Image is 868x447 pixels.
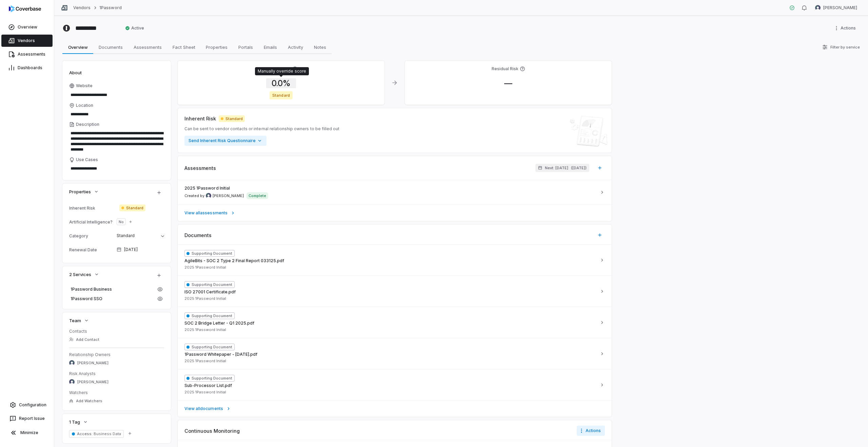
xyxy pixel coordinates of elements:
span: Supporting Document [184,375,235,382]
a: View allassessments [178,205,612,221]
span: Supporting Document [184,281,235,288]
span: Overview [65,43,91,52]
span: 2025 1Password Initial [184,186,230,191]
button: [DATE] [114,242,167,257]
span: 2 Services [69,271,91,277]
a: 1Password [99,5,121,11]
span: Supporting Document [184,344,235,350]
span: Team [69,317,81,324]
dt: Risk Analysts [69,371,164,376]
span: Access : [77,431,93,436]
span: Dashboards [18,65,42,71]
button: Supporting DocumentSOC 2 Bridge Letter - Q1 2025.pdf2025 1Password Initial [178,307,612,338]
span: Minimize [20,430,38,435]
span: No [119,219,124,225]
span: [PERSON_NAME] [823,5,857,11]
img: Mike Lewis avatar [206,193,211,198]
span: Activity [285,43,306,52]
a: View alldocuments [178,400,612,417]
button: Filter by service [820,41,862,53]
span: [PERSON_NAME] [77,361,108,366]
span: Assessments [184,164,216,172]
span: Add Watchers [76,399,102,404]
span: Next: [DATE] [545,166,568,171]
span: 1Password Business [71,287,153,292]
span: View all documents [184,406,223,411]
span: Supporting Document [184,250,235,257]
button: Add Contact [67,333,101,346]
a: Vendors [1,35,53,47]
button: Mike Lewis avatar[PERSON_NAME] [811,3,861,13]
span: SOC 2 Bridge Letter - Q1 2025.pdf [184,320,254,326]
button: Properties [67,186,101,198]
span: Can be sent to vendor contacts or internal relationship owners to be filled out [184,126,339,132]
span: Standard [270,91,292,99]
button: 2 Services [67,268,101,280]
span: View all assessments [184,210,228,216]
input: Location [69,110,164,119]
span: 1 Tag [69,419,80,425]
span: [PERSON_NAME] [213,193,244,198]
span: Active [125,25,144,31]
span: Use Cases [76,157,98,162]
h4: Inherent Risk [265,66,291,72]
img: Mike Lewis avatar [815,5,821,11]
div: Category [69,233,114,238]
textarea: Description [69,129,164,154]
div: Inherent Risk [69,206,117,211]
span: Fact Sheet [170,43,198,52]
span: Standard [219,115,245,122]
img: Mike Phillips avatar [69,379,75,385]
span: 2025 1Password Initial [184,327,226,332]
button: Minimize [3,426,51,440]
span: Configuration [19,402,46,408]
span: ISO 27001 Certificate.pdf [184,289,236,295]
span: 2025 1Password Initial [184,358,226,364]
span: About [69,70,82,76]
span: Continuous Monitoring [184,427,240,434]
span: 0.0 % [266,78,296,88]
span: Inherent Risk [184,115,216,122]
a: 1Password SSO [69,294,155,304]
span: Documents [96,43,125,52]
a: Dashboards [1,62,53,74]
span: 2025 1Password Initial [184,296,226,301]
button: Supporting DocumentSub-Processor List.pdf2025 1Password Initial [178,369,612,400]
button: Supporting DocumentAgileBits - SOC 2 Type 2 Final Report 033125.pdf2025 1Password Initial [178,245,612,275]
span: [DATE] [124,247,138,252]
span: Documents [184,232,212,239]
button: Send Inherent Risk Questionnaire [184,136,267,146]
span: Sub-Processor List.pdf [184,383,232,388]
div: Renewal Date [69,247,114,252]
button: Team [67,314,91,327]
span: Properties [203,43,230,52]
button: Report Issue [3,412,51,425]
input: Website [69,90,153,100]
span: Description [76,122,99,127]
span: Properties [69,189,91,195]
div: Artificial Intelligence? [69,219,114,225]
p: Complete [249,193,266,198]
span: AgileBits - SOC 2 Type 2 Final Report 033125.pdf [184,258,284,264]
a: Overview [1,21,53,33]
a: Vendors [73,5,91,11]
button: 1 Tag [67,416,90,428]
button: Supporting Document1Password Whitepaper - [DATE].pdf2025 1Password Initial [178,338,612,369]
button: Actions [577,426,605,436]
span: Assessments [18,52,45,57]
span: Business Data [93,431,121,436]
h4: Residual Risk [492,66,518,72]
span: Portals [236,43,256,52]
button: Next: [DATE]([DATE]) [535,164,589,172]
button: More actions [832,23,860,33]
span: ( [DATE] ) [571,166,587,171]
span: 2025 1Password Initial [184,390,226,395]
span: Overview [18,24,37,30]
img: Marty Breen avatar [69,360,75,366]
span: Standard [119,205,145,211]
span: Location [76,103,93,108]
a: Assessments [1,48,53,60]
span: 2025 1Password Initial [184,265,226,270]
span: Assessments [131,43,164,52]
span: Vendors [18,38,35,43]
